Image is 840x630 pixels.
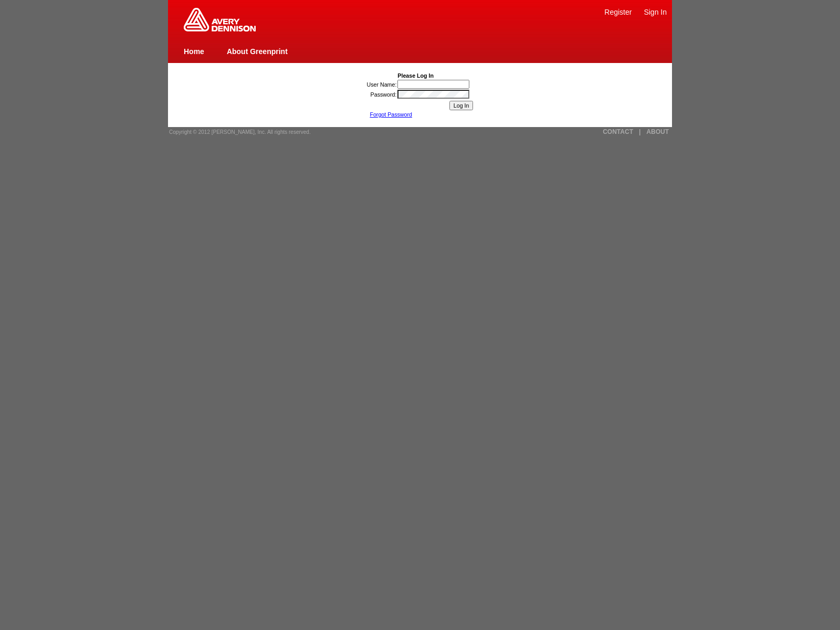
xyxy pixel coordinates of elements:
a: | [639,128,640,135]
img: Home [184,8,256,31]
input: Log In [449,101,474,110]
a: ABOUT [646,128,669,135]
label: User Name: [367,81,397,88]
label: Password: [371,91,397,98]
a: Greenprint [184,26,256,33]
a: CONTACT [603,128,633,135]
a: Forgot Password [370,111,412,118]
span: Copyright © 2012 [PERSON_NAME], Inc. All rights reserved. [169,129,311,135]
a: About Greenprint [227,47,288,56]
a: Sign In [644,8,667,16]
a: Register [604,8,632,16]
b: Please Log In [397,72,434,79]
a: Home [184,47,204,56]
